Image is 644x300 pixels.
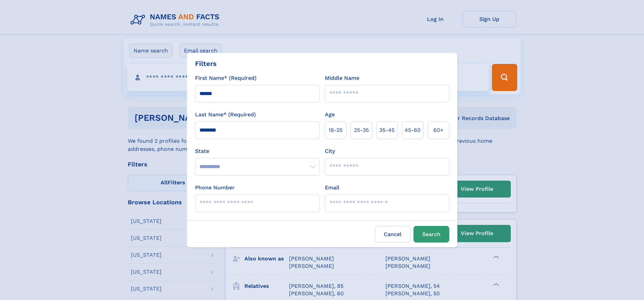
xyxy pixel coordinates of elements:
label: First Name* (Required) [195,74,257,82]
label: City [325,147,335,155]
span: 35‑45 [379,126,395,134]
span: 25‑35 [354,126,369,134]
label: Cancel [375,226,411,243]
button: Search [413,226,449,243]
span: 60+ [433,126,444,134]
div: Filters [195,59,217,69]
label: Email [325,184,339,192]
label: Phone Number [195,184,235,192]
label: Age [325,111,335,119]
label: State [195,147,319,155]
span: 45‑60 [405,126,421,134]
label: Last Name* (Required) [195,111,256,119]
span: 18‑25 [329,126,342,134]
label: Middle Name [325,74,359,82]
